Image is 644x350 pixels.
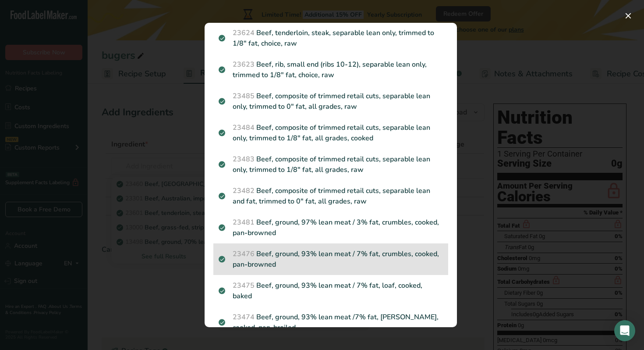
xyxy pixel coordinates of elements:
[219,28,443,49] p: Beef, tenderloin, steak, separable lean only, trimmed to 1/8" fat, choice, raw
[219,249,443,270] p: Beef, ground, 93% lean meat / 7% fat, crumbles, cooked, pan-browned
[233,249,255,259] span: 23476
[219,122,443,143] p: Beef, composite of trimmed retail cuts, separable lean only, trimmed to 1/8" fat, all grades, cooked
[233,28,255,38] span: 23624
[219,59,443,80] p: Beef, rib, small end (ribs 10-12), separable lean only, trimmed to 1/8" fat, choice, raw
[233,218,255,227] span: 23481
[219,91,443,112] p: Beef, composite of trimmed retail cuts, separable lean only, trimmed to 0" fat, all grades, raw
[219,154,443,175] p: Beef, composite of trimmed retail cuts, separable lean only, trimmed to 1/8" fat, all grades, raw
[233,312,255,322] span: 23474
[219,280,443,301] p: Beef, ground, 93% lean meat / 7% fat, loaf, cooked, baked
[233,60,255,69] span: 23623
[233,281,255,290] span: 23475
[219,186,443,207] p: Beef, composite of trimmed retail cuts, separable lean and fat, trimmed to 0" fat, all grades, raw
[233,91,255,101] span: 23485
[233,186,255,196] span: 23482
[233,154,255,164] span: 23483
[219,217,443,238] p: Beef, ground, 97% lean meat / 3% fat, crumbles, cooked, pan-browned
[219,312,443,333] p: Beef, ground, 93% lean meat /7% fat, [PERSON_NAME], cooked, pan-broiled
[233,123,255,132] span: 23484
[614,320,635,341] div: Open Intercom Messenger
